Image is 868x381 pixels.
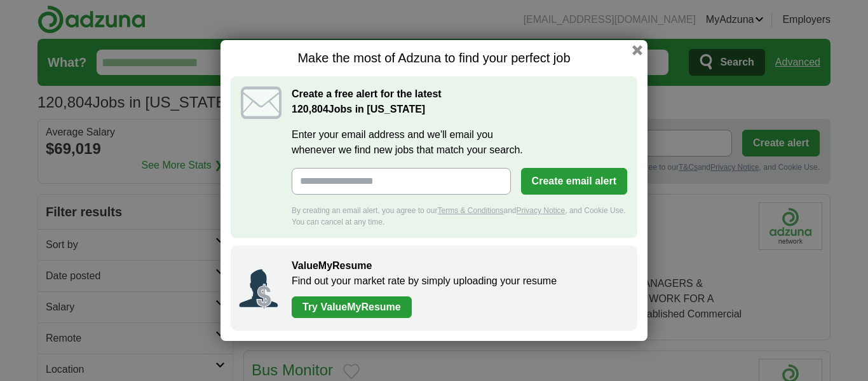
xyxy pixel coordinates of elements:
[517,206,566,215] a: Privacy Notice
[292,296,412,318] a: Try ValueMyResume
[292,87,627,117] h2: Create a free alert for the latest
[437,206,503,215] a: Terms & Conditions
[241,87,281,119] img: icon_email.svg
[292,104,425,114] strong: Jobs in [US_STATE]
[292,102,329,117] span: 120,804
[521,168,627,195] button: Create email alert
[231,50,637,66] h1: Make the most of Adzuna to find your perfect job
[292,274,625,289] p: Find out your market rate by simply uploading your resume
[292,127,627,158] label: Enter your email address and we'll email you whenever we find new jobs that match your search.
[292,258,625,274] h2: ValueMyResume
[292,205,627,228] div: By creating an email alert, you agree to our and , and Cookie Use. You can cancel at any time.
